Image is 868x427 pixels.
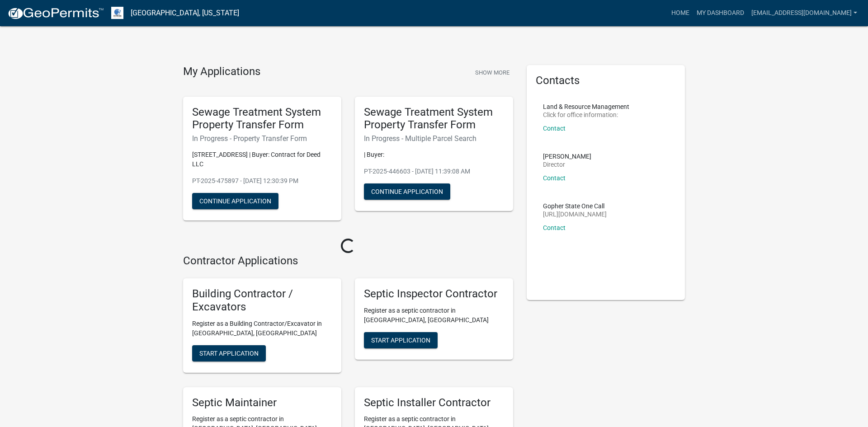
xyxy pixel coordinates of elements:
[364,150,504,160] p: | Buyer:
[364,134,504,143] h6: In Progress - Multiple Parcel Search
[183,254,513,267] h4: Contractor Applications
[371,336,430,343] span: Start Application
[543,174,566,182] a: Contact
[192,106,332,132] h5: Sewage Treatment System Property Transfer Form
[192,193,278,209] button: Continue Application
[111,7,123,19] img: Otter Tail County, Minnesota
[364,332,438,348] button: Start Application
[364,106,504,132] h5: Sewage Treatment System Property Transfer Form
[543,203,607,209] p: Gopher State One Call
[364,287,504,300] h5: Septic Inspector Contractor
[543,224,566,231] a: Contact
[364,306,504,325] p: Register as a septic contractor in [GEOGRAPHIC_DATA], [GEOGRAPHIC_DATA]
[543,103,629,110] p: Land & Resource Management
[192,176,332,186] p: PT-2025-475897 - [DATE] 12:30:39 PM
[199,349,259,357] span: Start Application
[536,74,676,87] h5: Contacts
[192,287,332,314] h5: Building Contractor / Excavators
[693,5,748,22] a: My Dashboard
[543,161,591,168] p: Director
[192,319,332,338] p: Register as a Building Contractor/Excavator in [GEOGRAPHIC_DATA], [GEOGRAPHIC_DATA]
[364,396,504,409] h5: Septic Installer Contractor
[748,5,861,22] a: [EMAIL_ADDRESS][DOMAIN_NAME]
[192,345,266,361] button: Start Application
[668,5,693,22] a: Home
[192,150,332,169] p: [STREET_ADDRESS] | Buyer: Contract for Deed LLC
[543,125,566,132] a: Contact
[364,167,504,176] p: PT-2025-446603 - [DATE] 11:39:08 AM
[543,153,591,160] p: [PERSON_NAME]
[131,5,239,21] a: [GEOGRAPHIC_DATA], [US_STATE]
[364,183,450,200] button: Continue Application
[192,396,332,409] h5: Septic Maintainer
[543,112,629,118] p: Click for office information:
[543,211,607,217] p: [URL][DOMAIN_NAME]
[192,134,332,143] h6: In Progress - Property Transfer Form
[183,65,260,79] h4: My Applications
[472,65,513,80] button: Show More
